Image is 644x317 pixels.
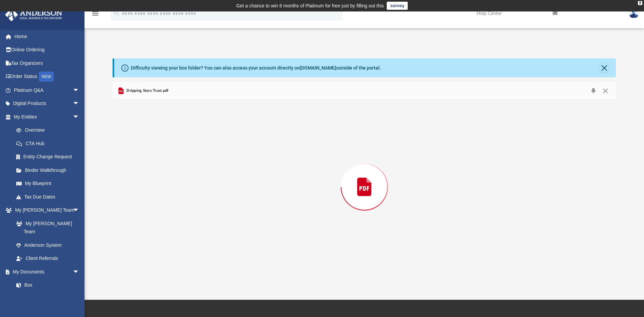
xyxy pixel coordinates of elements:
[73,97,86,111] span: arrow_drop_down
[9,177,86,190] a: My Blueprint
[5,110,90,124] a: My Entitiesarrow_drop_down
[638,1,642,5] div: close
[5,56,90,70] a: Tax Organizers
[5,70,90,84] a: Order StatusNEW
[91,9,99,18] i: menu
[91,13,99,18] a: menu
[236,2,384,10] div: Get a chance to win 6 months of Platinum for free just by filling out this
[9,238,86,252] a: Anderson System
[9,150,90,164] a: Entity Change Request
[39,72,54,82] div: NEW
[5,265,86,279] a: My Documentsarrow_drop_down
[113,9,120,17] i: search
[5,43,90,57] a: Online Ordering
[73,265,86,279] span: arrow_drop_down
[9,292,86,305] a: Meeting Minutes
[300,65,336,71] a: [DOMAIN_NAME]
[9,163,90,177] a: Binder Walkthrough
[599,63,609,73] button: Close
[5,97,90,110] a: Digital Productsarrow_drop_down
[131,64,381,72] div: Difficulty viewing your box folder? You can also access your account directly on outside of the p...
[9,190,90,204] a: Tax Due Dates
[73,110,86,124] span: arrow_drop_down
[9,252,86,265] a: Client Referrals
[5,204,86,217] a: My [PERSON_NAME] Teamarrow_drop_down
[599,86,612,96] button: Close
[125,88,169,94] span: Dripping Stars Trust.pdf
[3,8,64,21] img: Anderson Advisors Platinum Portal
[587,86,599,96] button: Download
[9,279,83,292] a: Box
[73,83,86,97] span: arrow_drop_down
[5,83,90,97] a: Platinum Q&Aarrow_drop_down
[113,82,616,274] div: Preview
[9,137,90,150] a: CTA Hub
[629,8,639,18] img: User Pic
[387,2,408,10] a: survey
[9,124,90,137] a: Overview
[5,30,90,43] a: Home
[73,204,86,217] span: arrow_drop_down
[9,217,83,238] a: My [PERSON_NAME] Team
